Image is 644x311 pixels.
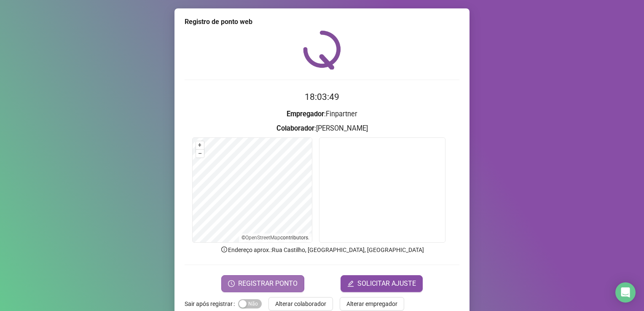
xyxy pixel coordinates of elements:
span: info-circle [220,246,228,253]
time: 18:03:49 [305,92,339,102]
label: Sair após registrar [185,297,238,311]
span: clock-circle [228,280,235,287]
span: Alterar empregador [346,299,397,308]
span: REGISTRAR PONTO [238,279,298,289]
p: Endereço aprox. : Rua Castilho, [GEOGRAPHIC_DATA], [GEOGRAPHIC_DATA] [185,245,459,255]
li: © contributors. [241,235,309,241]
button: – [196,150,204,158]
div: Open Intercom Messenger [615,282,636,303]
span: Alterar colaborador [275,299,326,308]
button: editSOLICITAR AJUSTE [341,275,423,292]
button: Alterar colaborador [268,297,333,311]
button: + [196,141,204,149]
span: edit [347,280,354,287]
strong: Empregador [287,110,324,118]
button: Alterar empregador [340,297,404,311]
div: Registro de ponto web [185,17,459,27]
h3: : [PERSON_NAME] [185,123,459,134]
strong: Colaborador [276,124,314,132]
img: QRPoint [303,30,341,70]
span: SOLICITAR AJUSTE [357,279,416,289]
button: REGISTRAR PONTO [221,275,304,292]
h3: : Finpartner [185,109,459,120]
a: OpenStreetMap [245,235,280,241]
